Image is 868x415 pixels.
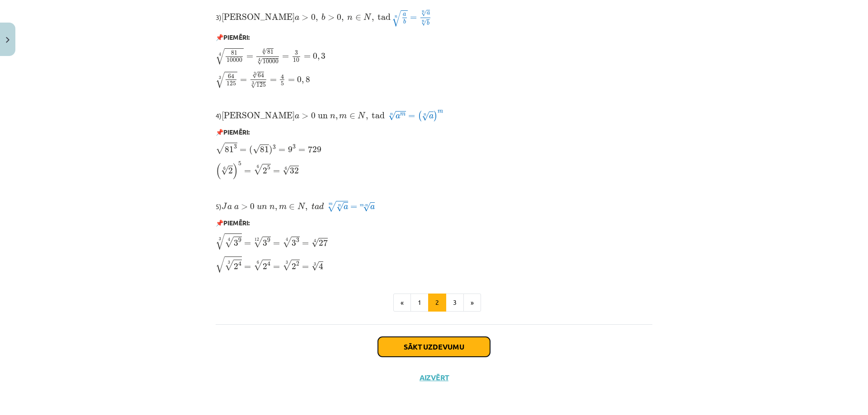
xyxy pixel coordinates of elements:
span: √ [336,202,344,212]
span: a [396,114,400,119]
span: √ [216,143,225,154]
span: 4 [267,261,270,266]
span: 3 [296,238,299,242]
span: √ [216,233,225,250]
span: 3 [234,145,237,149]
span: ∈ [349,113,355,119]
span: N [297,203,306,209]
span: 3 [263,240,267,246]
span: b [403,19,406,24]
span: 32 [290,168,299,174]
p: 5) [216,200,652,213]
span: m [279,205,287,210]
span: n [347,16,353,20]
span: = [273,170,280,173]
span: 0 [250,203,255,210]
span: ∈ [289,204,295,210]
span: 64 [258,73,264,78]
span: 64 [228,74,234,79]
button: « [393,294,411,312]
span: √ [311,261,319,271]
span: √ [283,166,290,175]
span: u [257,205,262,210]
span: 10 [293,58,299,63]
span: m [339,114,347,119]
span: 0 [313,53,317,59]
span: a [295,114,299,119]
span: m [438,110,443,113]
span: 125 [226,81,236,86]
span: = [278,149,285,152]
button: » [463,294,481,312]
span: 0 [311,14,316,20]
b: PIEMĒRI: [223,219,250,227]
span: √ [216,48,225,65]
span: , [372,17,374,22]
span: √ [253,145,260,154]
span: = [350,205,357,209]
span: = [273,242,280,246]
span: ) [434,111,438,121]
span: 3 [292,240,296,246]
span: a [227,205,232,210]
span: d [319,203,324,210]
span: n [262,205,267,210]
nav: Page navigation example [216,294,652,312]
span: 2 [292,263,296,270]
span: , [317,56,320,61]
span: a [344,205,348,210]
span: 3 [321,53,325,59]
span: √ [254,260,263,270]
p: 📌 [216,33,652,42]
span: = [408,115,415,118]
span: > [328,15,335,20]
span: 27 [319,239,328,246]
span: = [244,242,251,246]
span: , [366,116,368,120]
span: a [429,114,434,119]
span: , [341,17,344,22]
span: √ [392,10,401,27]
span: √ [262,48,267,55]
span: = [246,55,253,59]
span: √ [311,238,319,247]
span: tad [377,14,391,20]
span: n [269,205,275,210]
span: = [288,79,295,82]
span: = [302,266,309,269]
span: √ [363,202,370,212]
p: 3) [216,9,652,27]
span: 2 [234,263,238,270]
span: √ [251,82,256,89]
span: 81 [231,51,237,55]
span: ( [418,111,422,121]
span: ( [249,145,253,155]
span: √ [421,19,427,26]
span: = [270,79,277,82]
span: 125 [256,83,266,87]
span: 3 [273,145,276,149]
p: 📌 [216,127,652,137]
span: , [302,79,304,84]
span: 4 [281,74,284,79]
span: 0 [337,14,341,20]
span: 9 [267,238,270,242]
span: 2 [296,261,299,266]
span: 5 [238,161,241,166]
span: 5 [267,165,270,170]
span: 3 [234,240,238,246]
span: √ [221,166,228,175]
span: ) [233,163,238,179]
span: 81 [260,146,269,153]
span: m [360,205,364,207]
span: un [318,114,328,119]
span: , [335,116,338,120]
span: 3 [295,51,298,55]
span: 3 [292,145,296,149]
span: a [370,205,375,210]
span: N [358,112,366,118]
span: b [427,21,429,26]
span: = [298,149,305,152]
b: PIEMĒRI: [223,128,250,136]
span: √ [421,10,427,17]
